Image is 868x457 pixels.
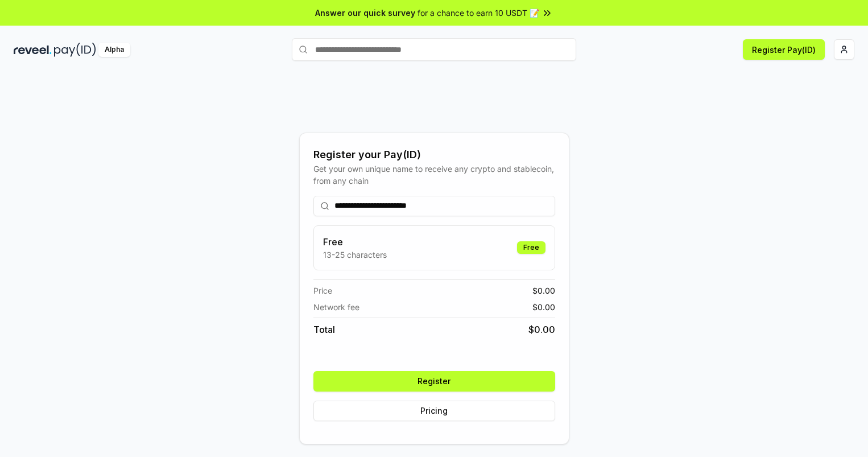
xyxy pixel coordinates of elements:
[532,285,555,297] span: $ 0.00
[313,371,555,392] button: Register
[528,323,555,336] span: $ 0.00
[532,301,555,313] span: $ 0.00
[323,235,387,249] h3: Free
[313,323,335,336] span: Total
[14,43,52,57] img: reveel_dark
[313,285,332,297] span: Price
[313,147,555,163] div: Register your Pay(ID)
[418,7,539,19] span: for a chance to earn 10 USDT 📝
[315,7,415,19] span: Answer our quick survey
[323,249,387,261] p: 13-25 characters
[313,401,555,421] button: Pricing
[313,301,359,313] span: Network fee
[517,241,545,254] div: Free
[98,43,130,57] div: Alpha
[743,39,825,60] button: Register Pay(ID)
[54,43,96,57] img: pay_id
[313,163,555,187] div: Get your own unique name to receive any crypto and stablecoin, from any chain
